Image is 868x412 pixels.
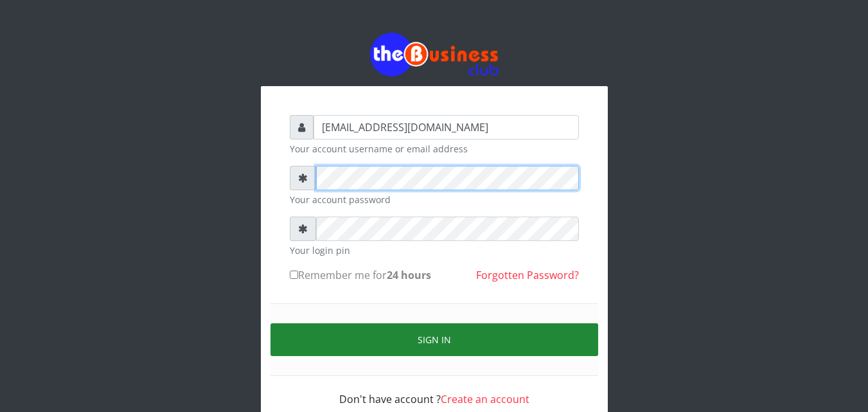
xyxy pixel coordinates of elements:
[441,392,529,406] a: Create an account
[290,244,579,257] small: Your login pin
[290,271,298,279] input: Remember me for24 hours
[270,323,598,356] button: Sign in
[290,142,579,156] small: Your account username or email address
[290,193,579,206] small: Your account password
[290,267,431,283] label: Remember me for
[290,376,579,407] div: Don't have account ?
[387,268,431,282] b: 24 hours
[476,268,579,282] a: Forgotten Password?
[314,115,579,139] input: Username or email address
